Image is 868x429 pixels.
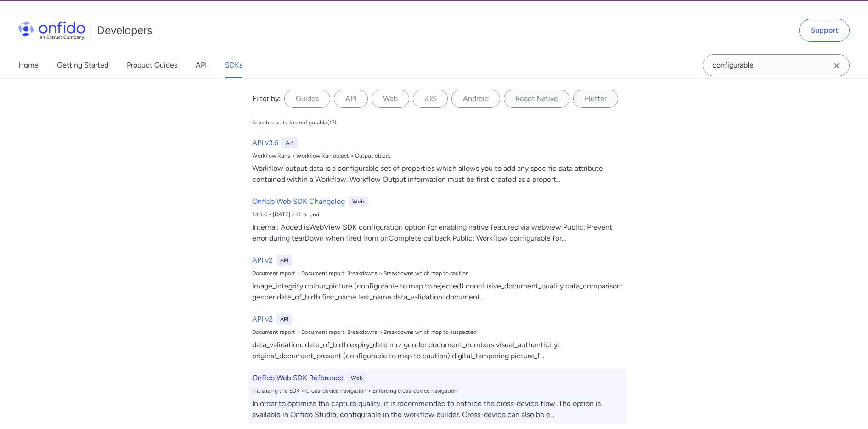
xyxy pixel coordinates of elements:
a: API v2APIDocument report > Document report: Breakdowns > Breakdowns which map to suspecteddata_va... [248,310,627,365]
img: Onfido Logo [18,21,85,40]
a: Getting Started [57,52,108,78]
div: Web [349,196,368,207]
h6: API v3.6 [252,137,278,148]
label: Web [372,90,409,108]
h1: Developers [97,23,152,38]
a: API [196,52,207,78]
div: data_validation: date_of_birth expiry_date mrz gender document_numbers visual_authenticity: origi... [252,339,623,361]
input: Onfido search input field [703,54,850,76]
div: Workflow output data is a configurable set of properties which allows you to add any specific dat... [252,163,623,185]
h6: API v2 [252,255,273,266]
a: API v3.6APIWorkflow Runs > Workflow Run object > Output objectWorkflow output data is a configura... [248,134,627,189]
div: Workflow Runs > Workflow Run object > Output object [252,152,623,159]
a: Onfido Web SDK ChangelogWeb10.3.0 - [DATE] > ChangedInternal: Added isWebView SDK configuration o... [248,192,627,248]
label: Android [451,90,500,108]
a: Home [18,52,39,78]
div: Internal: Added isWebView SDK configuration option for enabling native featured via webview Publi... [252,222,623,244]
div: API [276,255,292,266]
div: API [282,137,298,148]
a: Product Guides [127,52,177,78]
a: SDKs [225,52,242,78]
h6: API v2 [252,314,273,325]
a: Support [799,19,850,42]
div: image_integrity colour_picture (configurable to map to rejected) conclusive_document_quality data... [252,281,623,303]
div: Filter by: [252,93,281,104]
div: 10.3.0 - [DATE] > Changed [252,211,623,218]
label: iOS [413,90,448,108]
label: API [334,90,368,108]
div: Web [347,373,366,384]
a: Onfido Web SDK ReferenceWebInitializing the SDK > Cross-device navigation > Enforcing cross-devic... [248,369,627,424]
h6: Onfido Web SDK Reference [252,373,344,384]
div: API [276,314,292,325]
div: Document report > Document report: Breakdowns > Breakdowns which map to caution [252,270,623,277]
div: Initializing the SDK > Cross-device navigation > Enforcing cross-device navigation [252,387,623,395]
div: In order to optimize the capture quality, it is recommended to enforce the cross-device flow. The... [252,398,623,420]
label: React Native [504,90,569,108]
div: Search results for configurable ( 17 ) [252,119,336,126]
label: Guides [284,90,330,108]
h6: Onfido Web SDK Changelog [252,196,345,207]
div: Document report > Document report: Breakdowns > Breakdowns which map to suspected [252,328,623,336]
label: Flutter [573,90,618,108]
svg: Clear search field button [831,60,842,71]
a: API v2APIDocument report > Document report: Breakdowns > Breakdowns which map to cautionimage_int... [248,251,627,306]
